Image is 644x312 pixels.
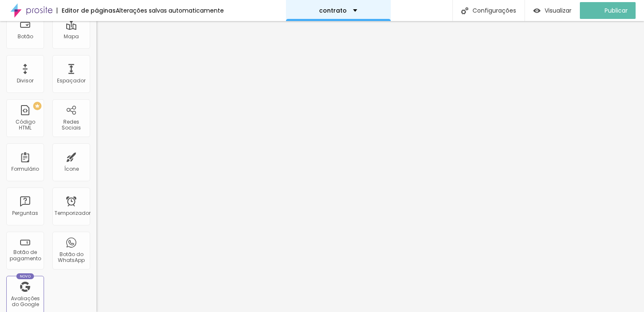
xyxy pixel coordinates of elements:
[473,6,516,15] font: Configurações
[20,274,31,279] font: Novo
[64,33,79,40] font: Mapa
[319,6,347,15] font: contrato
[57,77,86,84] font: Espaçador
[62,118,81,131] font: Redes Sociais
[533,7,540,14] img: view-1.svg
[461,7,468,14] img: Ícone
[55,209,91,217] font: Temporizador
[545,6,571,15] font: Visualizar
[17,77,34,84] font: Divisor
[11,295,40,308] font: Avaliações do Google
[18,33,33,40] font: Botão
[10,249,41,262] font: Botão de pagamento
[64,165,79,172] font: Ícone
[605,6,628,15] font: Publicar
[12,209,38,217] font: Perguntas
[62,6,116,15] font: Editor de páginas
[525,2,580,19] button: Visualizar
[58,251,85,264] font: Botão do WhatsApp
[16,118,35,131] font: Código HTML
[96,21,644,312] iframe: Editor
[116,6,224,15] font: Alterações salvas automaticamente
[11,165,39,172] font: Formulário
[580,2,636,19] button: Publicar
